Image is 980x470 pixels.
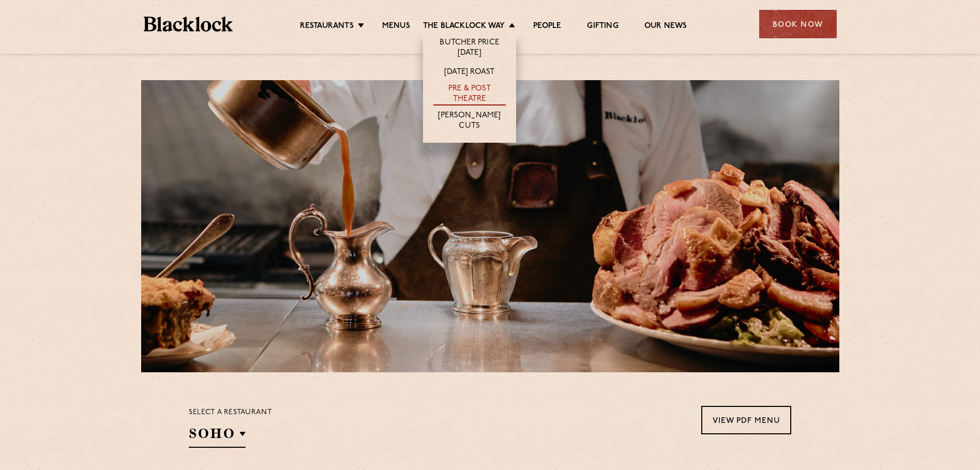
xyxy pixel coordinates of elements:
[300,21,354,33] a: Restaurants
[587,21,618,33] a: Gifting
[533,21,561,33] a: People
[433,84,506,105] a: Pre & Post Theatre
[433,38,506,59] a: Butcher Price [DATE]
[189,424,246,448] h2: SOHO
[423,21,505,33] a: The Blacklock Way
[701,406,791,434] a: View PDF Menu
[644,21,687,33] a: Our News
[433,111,506,132] a: [PERSON_NAME] Cuts
[382,21,410,33] a: Menus
[444,67,494,79] a: [DATE] Roast
[144,17,233,32] img: BL_Textured_Logo-footer-cropped.svg
[189,406,272,419] p: Select a restaurant
[759,10,837,38] div: Book Now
